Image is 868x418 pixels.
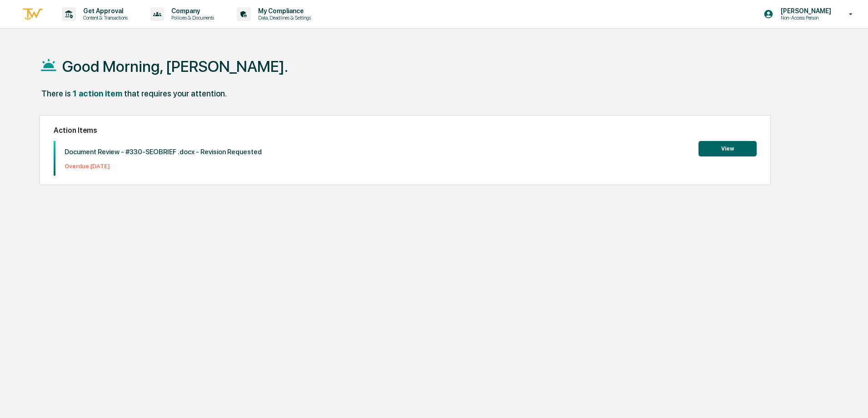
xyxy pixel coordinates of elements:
p: Get Approval [76,7,132,15]
div: that requires your attention. [124,89,227,98]
p: Policies & Documents [164,15,219,21]
div: There is [41,89,71,98]
p: Company [164,7,219,15]
a: View [698,144,757,152]
p: Content & Transactions [76,15,132,21]
p: Document Review - #330-SEOBRIEF .docx - Revision Requested [65,148,262,156]
p: My Compliance [251,7,315,15]
p: [PERSON_NAME] [773,7,836,15]
p: Overdue: [DATE] [65,163,262,170]
div: 1 action item [73,89,122,98]
h1: Good Morning, [PERSON_NAME]. [62,57,288,76]
p: Data, Deadlines & Settings [251,15,315,21]
button: View [698,141,757,156]
img: logo [22,7,44,22]
p: Non-Access Person [773,15,836,21]
h2: Action Items [54,126,757,135]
